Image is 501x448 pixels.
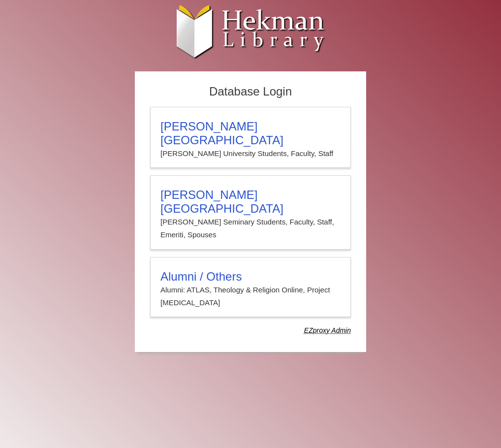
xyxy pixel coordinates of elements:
[160,270,341,310] summary: Alumni / OthersAlumni: ATLAS, Theology & Religion Online, Project [MEDICAL_DATA]
[160,188,341,216] h3: [PERSON_NAME][GEOGRAPHIC_DATA]
[150,107,351,168] a: [PERSON_NAME][GEOGRAPHIC_DATA][PERSON_NAME] University Students, Faculty, Staff
[160,147,341,160] p: [PERSON_NAME] University Students, Faculty, Staff
[160,270,341,284] h3: Alumni / Others
[160,284,341,310] p: Alumni: ATLAS, Theology & Religion Online, Project [MEDICAL_DATA]
[160,216,341,242] p: [PERSON_NAME] Seminary Students, Faculty, Staff, Emeriti, Spouses
[304,326,351,334] dfn: Use Alumni login
[150,175,351,250] a: [PERSON_NAME][GEOGRAPHIC_DATA][PERSON_NAME] Seminary Students, Faculty, Staff, Emeriti, Spouses
[145,82,356,102] h2: Database Login
[160,120,341,147] h3: [PERSON_NAME][GEOGRAPHIC_DATA]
